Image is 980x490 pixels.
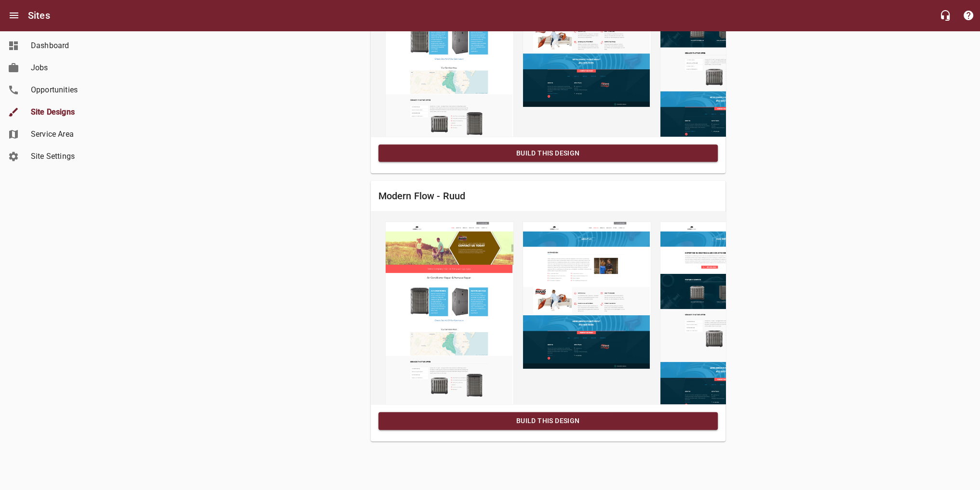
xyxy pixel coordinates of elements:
[31,151,104,162] span: Site Settings
[385,221,514,463] img: modern-flow-ruud-home.png
[523,221,651,369] img: modern-flow-ruud-about-us.png
[2,4,26,27] button: Open drawer
[31,62,104,74] span: Jobs
[386,147,710,159] span: Build this Design
[378,144,718,162] button: Build this Design
[660,221,789,416] img: modern-flow-ruud-services.png
[386,415,710,427] span: Build this Design
[28,8,50,23] h6: Sites
[31,129,104,140] span: Service Area
[31,106,104,118] span: Site Designs
[957,4,980,27] button: Support Portal
[934,4,957,27] button: Live Chat
[378,188,718,204] h6: Modern Flow - Ruud
[378,412,718,430] button: Build this Design
[31,84,104,96] span: Opportunities
[31,40,104,52] span: Dashboard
